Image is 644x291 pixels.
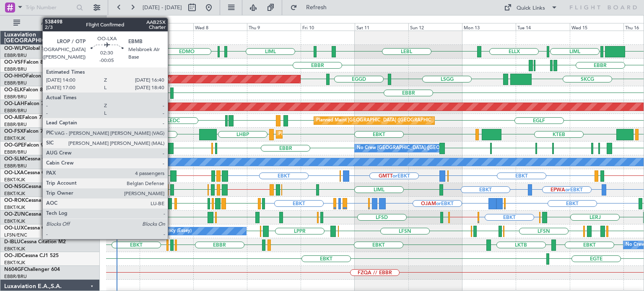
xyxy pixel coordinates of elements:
[286,1,337,14] button: Refresh
[4,115,22,120] span: OO-AIE
[4,273,27,280] a: EBBR/BRU
[4,52,27,59] a: EBBR/BRU
[4,232,27,238] a: LFSN/ENC
[4,129,23,134] span: OO-FSX
[500,1,562,14] button: Quick Links
[4,108,27,114] a: EBBR/BRU
[26,1,74,14] input: Trip Number
[4,143,74,148] a: OO-GPEFalcon 900EX EASy II
[106,170,203,182] div: Planned Maint Kortrijk-[GEOGRAPHIC_DATA]
[4,88,23,93] span: OO-ELK
[4,101,24,106] span: OO-LAH
[4,115,45,120] a: OO-AIEFalcon 7X
[4,60,23,65] span: OO-VSF
[247,23,301,31] div: Thu 9
[570,23,623,31] div: Wed 15
[4,267,60,272] a: N604GFChallenger 604
[4,143,24,148] span: OO-GPE
[4,226,70,231] a: OO-LUXCessna Citation CJ4
[4,246,25,252] a: EBKT/KJK
[4,184,25,189] span: OO-NSG
[4,46,53,51] a: OO-WLPGlobal 5500
[299,5,334,10] span: Refresh
[4,184,72,189] a: OO-NSGCessna Citation CJ4
[9,16,91,30] button: All Aircraft
[408,23,462,31] div: Sun 12
[4,101,47,106] a: OO-LAHFalcon 7X
[4,253,22,258] span: OO-JID
[4,226,24,231] span: OO-LUX
[316,114,448,127] div: Planned Maint [GEOGRAPHIC_DATA] ([GEOGRAPHIC_DATA])
[357,142,497,155] div: No Crew [GEOGRAPHIC_DATA] ([GEOGRAPHIC_DATA] National)
[4,80,27,86] a: EBBR/BRU
[4,239,21,245] span: D-IBLU
[22,20,88,26] span: All Aircraft
[278,128,376,141] div: Planned Maint Kortrijk-[GEOGRAPHIC_DATA]
[140,23,193,31] div: Tue 7
[4,157,71,162] a: OO-SLMCessna Citation XLS
[4,253,59,258] a: OO-JIDCessna CJ1 525
[4,170,24,175] span: OO-LXA
[301,23,354,31] div: Fri 10
[516,23,569,31] div: Tue 14
[4,129,47,134] a: OO-FSXFalcon 7X
[4,88,46,93] a: OO-ELKFalcon 8X
[462,23,516,31] div: Mon 13
[4,267,24,272] span: N604GF
[4,260,25,266] a: EBKT/KJK
[108,17,122,24] div: [DATE]
[4,94,27,100] a: EBBR/BRU
[4,198,72,203] a: OO-ROKCessna Citation CJ4
[4,121,27,128] a: EBBR/BRU
[4,198,25,203] span: OO-ROK
[4,46,25,51] span: OO-WLP
[355,23,408,31] div: Sat 11
[86,23,139,31] div: Mon 6
[4,177,25,183] a: EBKT/KJK
[142,225,192,237] div: No Crew Nancy (Essey)
[4,60,47,65] a: OO-VSFFalcon 8X
[143,4,182,11] span: [DATE] - [DATE]
[4,218,25,224] a: EBKT/KJK
[4,74,49,79] a: OO-HHOFalcon 8X
[4,135,25,142] a: EBKT/KJK
[4,149,27,155] a: EBBR/BRU
[4,204,25,211] a: EBKT/KJK
[4,212,72,217] a: OO-ZUNCessna Citation CJ4
[517,4,545,13] div: Quick Links
[4,66,27,72] a: EBBR/BRU
[4,191,25,197] a: EBKT/KJK
[193,23,247,31] div: Wed 8
[4,157,24,162] span: OO-SLM
[101,73,170,85] div: Planned Maint Geneva (Cointrin)
[4,74,26,79] span: OO-HHO
[4,170,70,175] a: OO-LXACessna Citation CJ4
[4,212,25,217] span: OO-ZUN
[4,239,66,245] a: D-IBLUCessna Citation M2
[4,163,27,169] a: EBBR/BRU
